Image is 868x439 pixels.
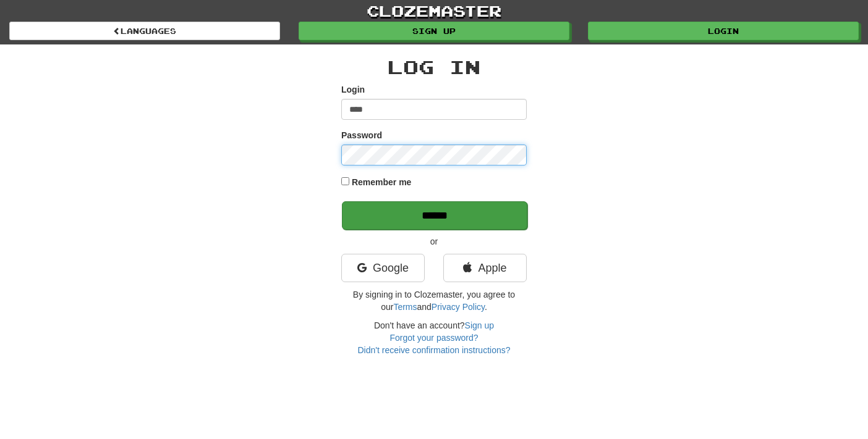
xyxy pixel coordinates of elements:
a: Login [588,22,859,40]
a: Languages [9,22,280,40]
a: Google [341,254,425,282]
a: Apple [443,254,527,282]
h2: Log In [341,57,527,77]
a: Terms [393,302,417,312]
label: Password [341,129,382,141]
label: Remember me [352,176,412,188]
a: Forgot your password? [389,333,478,343]
p: or [341,235,527,248]
div: Don't have an account? [341,319,527,356]
a: Sign up [299,22,569,40]
a: Sign up [465,320,494,330]
a: Didn't receive confirmation instructions? [357,345,510,355]
p: By signing in to Clozemaster, you agree to our and . [341,288,527,313]
label: Login [341,83,365,96]
a: Privacy Policy [432,302,485,312]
